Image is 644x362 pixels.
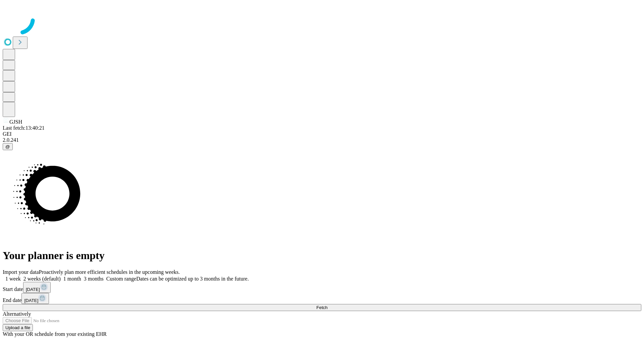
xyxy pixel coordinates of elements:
[84,276,104,282] span: 3 months
[21,293,49,304] button: [DATE]
[136,276,249,282] span: Dates can be optimized up to 3 months in the future.
[106,276,136,282] span: Custom range
[3,249,641,262] h1: Your planner is empty
[9,119,22,125] span: GJSH
[3,293,641,304] div: End date
[3,311,31,317] span: Alternatively
[3,143,13,150] button: @
[3,269,39,275] span: Import your data
[63,276,81,282] span: 1 month
[24,298,38,303] span: [DATE]
[5,144,10,149] span: @
[26,287,40,292] span: [DATE]
[23,276,61,282] span: 2 weeks (default)
[3,331,107,337] span: With your OR schedule from your existing EHR
[3,282,641,293] div: Start date
[3,304,641,311] button: Fetch
[3,131,641,137] div: GEI
[39,269,180,275] span: Proactively plan more efficient schedules in the upcoming weeks.
[23,282,51,293] button: [DATE]
[316,305,327,310] span: Fetch
[3,324,33,331] button: Upload a file
[5,276,21,282] span: 1 week
[3,125,45,131] span: Last fetch: 13:40:21
[3,137,641,143] div: 2.0.241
